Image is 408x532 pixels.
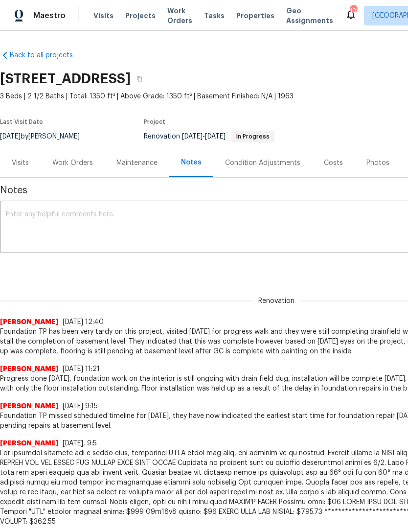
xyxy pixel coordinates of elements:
span: Geo Assignments [286,6,333,25]
span: Properties [236,11,274,21]
span: In Progress [232,134,273,139]
span: [DATE] 11:21 [63,366,100,372]
span: - [182,133,226,140]
span: [DATE], 9:5 [63,440,97,447]
span: Visits [93,11,113,21]
span: [DATE] [205,133,226,140]
div: Notes [181,158,202,167]
span: Work Orders [167,6,192,25]
div: Visits [12,158,29,168]
div: Maintenance [116,158,158,168]
span: [DATE] [182,133,203,140]
div: Condition Adjustments [225,158,300,168]
button: Copy Address [131,70,148,88]
div: Costs [324,158,343,168]
span: Project [144,119,165,125]
span: [DATE] 12:40 [63,319,104,325]
span: Projects [125,11,156,21]
span: [DATE] 9:15 [63,403,98,410]
div: 108 [350,6,357,16]
span: Maestro [33,11,66,21]
div: Photos [366,158,389,168]
span: Tasks [204,12,225,19]
div: Work Orders [52,158,93,168]
span: Renovation [252,296,300,306]
span: Renovation [144,133,274,140]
